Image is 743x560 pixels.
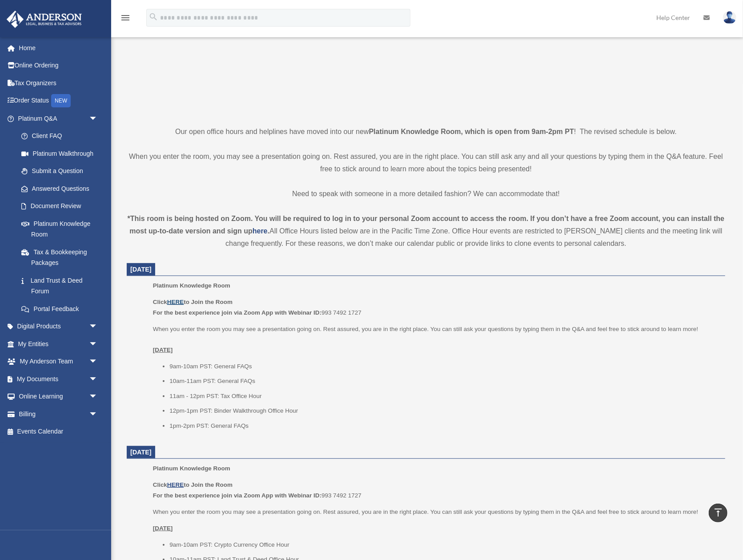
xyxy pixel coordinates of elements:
[12,127,111,145] a: Client FAQ
[6,39,111,57] a: Home
[153,297,719,318] p: 993 7492 1727
[127,188,725,200] p: Need to speak with someone in a more detailed fashion? We can accommodate that!
[89,353,107,371] span: arrow_drop_down
[12,215,107,243] a: Platinum Knowledge Room
[713,507,723,518] i: vertical_align_top
[153,525,173,532] u: [DATE]
[12,162,111,180] a: Submit a Question
[89,405,107,423] span: arrow_drop_down
[6,353,111,371] a: My Anderson Teamarrow_drop_down
[12,243,111,272] a: Tax & Bookkeeping Packages
[167,481,184,488] a: HERE
[6,370,111,388] a: My Documentsarrow_drop_down
[89,370,107,388] span: arrow_drop_down
[167,299,184,305] a: HERE
[153,309,321,316] b: For the best experience join via Zoom App with Webinar ID:
[127,213,725,250] div: All Office Hours listed below are in the Pacific Time Zone. Office Hour events are restricted to ...
[6,423,111,441] a: Events Calendar
[149,12,158,22] i: search
[6,318,111,335] a: Digital Productsarrow_drop_down
[153,480,719,501] p: 993 7492 1727
[709,504,727,522] a: vertical_align_top
[153,507,719,517] p: When you enter the room you may see a presentation going on. Rest assured, you are in the right p...
[12,300,111,318] a: Portal Feedback
[6,57,111,75] a: Online Ordering
[253,227,268,235] a: here
[120,16,131,23] a: menu
[4,11,84,28] img: Anderson Advisors Platinum Portal
[153,282,230,289] span: Platinum Knowledge Room
[127,150,725,175] p: When you enter the room, you may see a presentation going on. Rest assured, you are in the right ...
[89,318,107,336] span: arrow_drop_down
[153,492,321,499] b: For the best experience join via Zoom App with Webinar ID:
[723,11,736,24] img: User Pic
[130,449,152,456] span: [DATE]
[12,145,111,162] a: Platinum Walkthrough
[128,215,725,235] strong: *This room is being hosted on Zoom. You will be required to log in to your personal Zoom account ...
[6,74,111,92] a: Tax Organizers
[169,421,719,431] li: 1pm-2pm PST: General FAQs
[6,110,111,127] a: Platinum Q&Aarrow_drop_down
[153,465,230,472] span: Platinum Knowledge Room
[6,335,111,353] a: My Entitiesarrow_drop_down
[169,391,719,402] li: 11am - 12pm PST: Tax Office Hour
[169,540,719,550] li: 9am-10am PST: Crypto Currency Office Hour
[169,361,719,372] li: 9am-10am PST: General FAQs
[153,324,719,355] p: When you enter the room you may see a presentation going on. Rest assured, you are in the right p...
[268,227,269,235] strong: .
[169,406,719,416] li: 12pm-1pm PST: Binder Walkthrough Office Hour
[127,126,725,138] p: Our open office hours and helplines have moved into our new ! The revised schedule is below.
[369,128,574,135] strong: Platinum Knowledge Room, which is open from 9am-2pm PT
[169,376,719,386] li: 10am-11am PST: General FAQs
[120,12,131,23] i: menu
[89,335,107,353] span: arrow_drop_down
[89,388,107,406] span: arrow_drop_down
[153,347,173,353] u: [DATE]
[51,94,71,107] div: NEW
[6,388,111,406] a: Online Learningarrow_drop_down
[130,266,152,273] span: [DATE]
[153,481,233,488] b: Click to Join the Room
[12,197,111,215] a: Document Review
[12,272,111,300] a: Land Trust & Deed Forum
[89,110,107,128] span: arrow_drop_down
[6,405,111,423] a: Billingarrow_drop_down
[153,299,233,305] b: Click to Join the Room
[6,92,111,110] a: Order StatusNEW
[12,180,111,197] a: Answered Questions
